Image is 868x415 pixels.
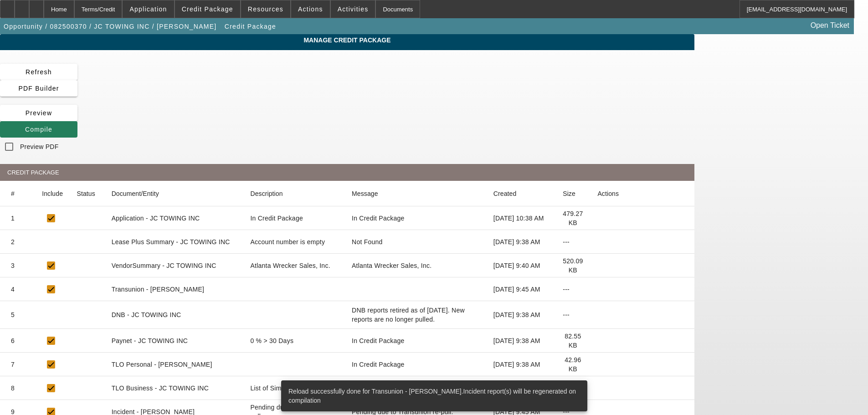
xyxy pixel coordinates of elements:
mat-header-cell: Status [69,181,104,206]
mat-header-cell: Message [347,181,486,206]
mat-cell: [DATE] 9:38 AM [486,230,555,254]
mat-cell: 42.96 KB [555,353,590,376]
mat-cell: 0 % > 30 Days [243,329,347,353]
mat-cell: 479.27 KB [555,206,590,230]
mat-cell: [DATE] 9:38 AM [486,301,555,329]
span: PDF Builder [18,85,59,92]
mat-cell: In Credit Package [347,206,486,230]
button: Actions [291,0,330,18]
mat-cell: Paynet - JC TOWING INC [104,329,243,353]
label: Preview PDF [18,142,58,151]
mat-cell: In Credit Package [347,376,486,400]
span: Credit Package [225,23,276,30]
mat-cell: [DATE] 9:38 AM [486,329,555,353]
mat-cell: Not Found [347,230,486,254]
div: Reload successfully done for Transunion - [PERSON_NAME].Incident report(s) will be regenerated on... [281,380,584,411]
mat-header-cell: Include [35,181,69,206]
mat-header-cell: Document/Entity [104,181,243,206]
mat-cell: Atlanta Wrecker Sales, Inc. [347,254,486,277]
button: Resources [241,0,290,18]
span: Opportunity / 082500370 / JC TOWING INC / [PERSON_NAME] [4,23,216,30]
span: Resources [248,5,283,13]
span: Refresh [26,68,52,76]
mat-cell: 520.09 KB [555,254,590,277]
mat-cell: In Credit Package [347,329,486,353]
mat-cell: VendorSummary - JC TOWING INC [104,254,243,277]
span: Actions [298,5,323,13]
span: Application [129,5,167,13]
mat-header-cell: Size [555,181,590,206]
mat-header-cell: Actions [590,181,694,206]
mat-cell: [DATE] 9:45 AM [486,277,555,301]
button: Activities [331,0,375,18]
mat-header-cell: Created [486,181,555,206]
span: Manage Credit Package [7,36,688,44]
button: Credit Package [222,18,278,35]
mat-cell: TLO Business - JC TOWING INC [104,376,243,400]
mat-cell: --- [555,230,590,254]
mat-cell: Application - JC TOWING INC [104,206,243,230]
span: Compile [25,126,52,133]
button: Credit Package [175,0,240,18]
mat-cell: Lease Plus Summary - JC TOWING INC [104,230,243,254]
mat-cell: Transunion - [PERSON_NAME] [104,277,243,301]
span: Preview [26,109,52,117]
span: Credit Package [182,5,233,13]
mat-cell: --- [555,301,590,329]
mat-cell: [DATE] 9:38 AM [486,353,555,376]
mat-cell: 82.55 KB [555,329,590,353]
mat-cell: In Credit Package [243,206,347,230]
mat-cell: DNB - JC TOWING INC [104,301,243,329]
mat-header-cell: Description [243,181,347,206]
mat-cell: TLO Personal - [PERSON_NAME] [104,353,243,376]
mat-cell: [DATE] 9:38 AM [486,376,555,400]
mat-cell: Account number is empty [243,230,347,254]
mat-cell: List of Similar [243,376,347,400]
mat-cell: In Credit Package [347,353,486,376]
mat-cell: Atlanta Wrecker Sales, Inc. [243,254,347,277]
mat-cell: 34.17 KB [555,376,590,400]
mat-cell: [DATE] 10:38 AM [486,206,555,230]
mat-cell: --- [555,277,590,301]
span: Activities [338,5,369,13]
mat-cell: DNB reports retired as of June 26, 2025. New reports are no longer pulled. [347,301,486,329]
mat-cell: [DATE] 9:40 AM [486,254,555,277]
button: Application [123,0,174,18]
a: Open Ticket [807,18,853,33]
